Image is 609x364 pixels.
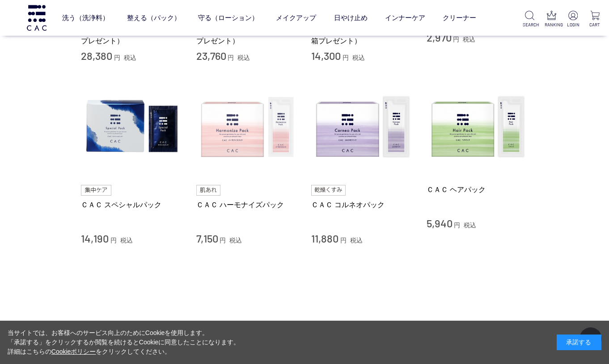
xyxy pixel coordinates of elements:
[196,76,298,178] img: ＣＡＣ ハーモナイズパック
[588,11,602,28] a: CART
[545,21,558,28] p: RANKING
[523,21,537,28] p: SEARCH
[311,232,338,245] span: 11,880
[427,76,529,178] img: ＣＡＣ ヘアパック
[229,237,242,244] span: 税込
[198,6,258,30] a: 守る（ローション）
[311,185,346,196] img: 乾燥くすみ
[566,21,580,28] p: LOGIN
[237,54,250,61] span: 税込
[343,54,349,61] span: 円
[523,11,537,28] a: SEARCH
[110,237,117,244] span: 円
[62,6,109,30] a: 洗う（洗浄料）
[8,328,240,356] div: 当サイトでは、お客様へのサービス向上のためにCookieを使用します。 「承諾する」をクリックするか閲覧を続けるとCookieに同意したことになります。 詳細はこちらの をクリックしてください。
[340,237,347,244] span: 円
[566,11,580,28] a: LOGIN
[588,21,602,28] p: CART
[196,232,218,245] span: 7,150
[311,49,341,62] span: 14,300
[81,232,109,245] span: 14,190
[114,54,120,61] span: 円
[81,49,112,62] span: 28,380
[334,6,368,30] a: 日やけ止め
[196,185,220,196] img: 肌あれ
[276,6,316,30] a: メイクアップ
[427,217,453,230] span: 5,940
[443,6,476,30] a: クリーナー
[311,76,413,178] img: ＣＡＣ コルネオパック
[220,237,226,244] span: 円
[228,54,234,61] span: 円
[81,185,111,196] img: 集中ケア
[454,222,460,229] span: 円
[352,54,365,61] span: 税込
[120,237,133,244] span: 税込
[557,335,601,350] div: 承諾する
[81,200,183,209] a: ＣＡＣ スペシャルパック
[350,237,363,244] span: 税込
[51,348,96,355] a: Cookieポリシー
[196,200,298,209] a: ＣＡＣ ハーモナイズパック
[25,5,48,30] img: logo
[196,49,226,62] span: 23,760
[427,185,529,194] a: ＣＡＣ ヘアパック
[545,11,558,28] a: RANKING
[464,222,476,229] span: 税込
[124,54,136,61] span: 税込
[127,6,181,30] a: 整える（パック）
[311,200,413,209] a: ＣＡＣ コルネオパック
[81,76,183,178] img: ＣＡＣ スペシャルパック
[385,6,425,30] a: インナーケア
